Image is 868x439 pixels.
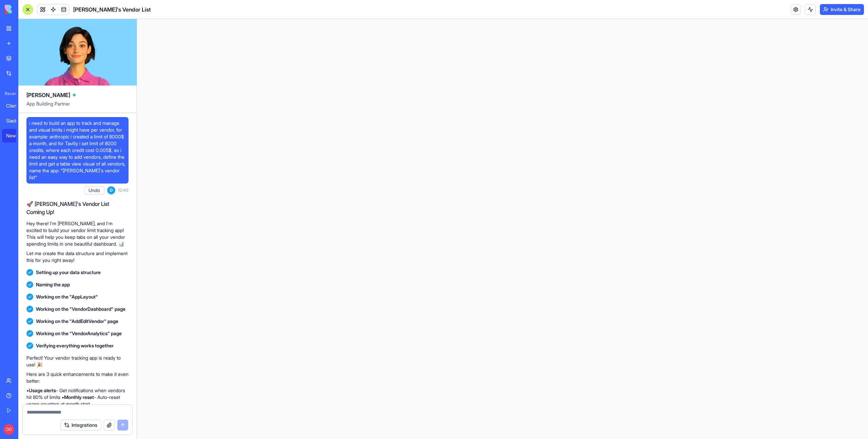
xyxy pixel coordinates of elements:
span: Working on the "AppLayout" [36,293,98,300]
iframe: To enrich screen reader interactions, please activate Accessibility in Grammarly extension settings [137,19,868,439]
p: Let me create the data structure and implement this for you right away! [26,250,129,264]
a: Slack Channel Explorer [2,114,29,128]
button: Invite & Share [820,4,864,15]
span: D [107,186,115,194]
div: Slack Channel Explorer [6,117,25,124]
img: logo [5,5,47,14]
h2: 🚀 [PERSON_NAME]'s Vendor List Coming Up! [26,200,129,216]
a: ClientFlow Pro [2,99,29,113]
p: Perfect! Your vendor tracking app is ready to use! 🎉 [26,355,129,368]
span: Setting up your data structure [36,269,101,276]
span: App Building Partner [26,100,129,113]
span: 12:40 [118,188,129,193]
span: i need to build an app to track and manage and visual limits i might have per vendor, for example... [29,120,126,181]
strong: Monthly reset [64,394,94,400]
span: Verifying everything works together [36,342,114,349]
div: New App [6,132,25,139]
span: Working on the "AddEditVendor" page [36,318,118,325]
span: [PERSON_NAME]'s Vendor List [73,5,151,14]
span: Working on the "VendorDashboard" page [36,306,125,312]
span: [PERSON_NAME] [26,91,70,99]
span: DO [3,424,14,435]
button: Undo [84,186,104,194]
p: Here are 3 quick enhancements to make it even better: [26,371,129,384]
span: Recent [2,91,16,96]
p: • - Get notifications when vendors hit 80% of limits • - Auto-reset usage counters at month start... [26,387,129,414]
a: New App [2,129,29,142]
span: Naming the app [36,281,70,288]
button: Integrations [60,420,101,431]
span: Working on the "VendorAnalytics" page [36,330,122,337]
div: ClientFlow Pro [6,102,25,109]
strong: Usage alerts [29,387,56,393]
p: Hey there! I'm [PERSON_NAME], and I'm excited to build your vendor limit tracking app! This will ... [26,220,129,247]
